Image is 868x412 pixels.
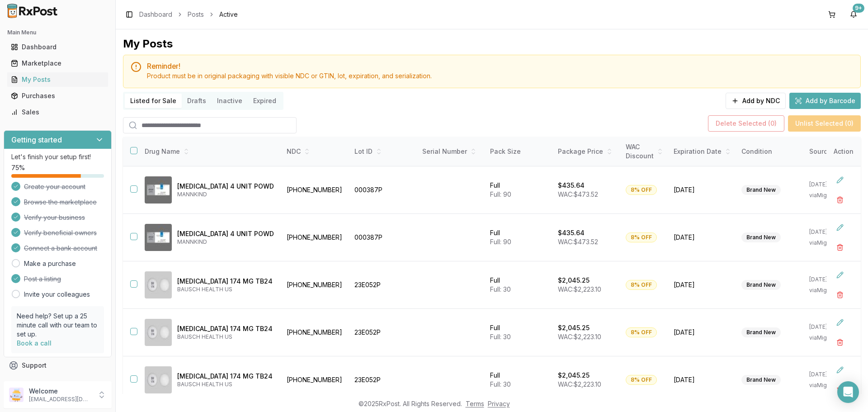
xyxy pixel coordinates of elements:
[485,166,552,214] td: Full
[219,10,238,19] span: Active
[281,166,349,214] td: [PHONE_NUMBER]
[24,182,85,191] span: Create your account
[832,192,848,208] button: Delete
[626,185,657,195] div: 8% OFF
[4,4,61,18] img: RxPost Logo
[837,381,859,403] div: Open Intercom Messenger
[485,137,552,166] th: Pack Size
[832,239,848,256] button: Delete
[832,362,848,378] button: Edit
[24,198,97,207] span: Browse the marketplace
[349,309,417,356] td: 23E052P
[809,239,844,246] p: via Migrated
[809,192,844,199] p: via Migrated
[674,147,731,156] div: Expiration Date
[485,214,552,261] td: Full
[24,290,90,299] a: Invite your colleagues
[11,108,104,117] div: Sales
[490,285,511,293] span: Full: 30
[29,396,92,403] p: [EMAIL_ADDRESS][DOMAIN_NAME]
[7,39,108,55] a: Dashboard
[832,219,848,236] button: Edit
[349,356,417,404] td: 23E052P
[24,213,85,222] span: Verify your business
[832,172,848,188] button: Edit
[485,261,552,309] td: Full
[177,381,274,388] p: BAUSCH HEALTH US
[177,324,274,333] p: [MEDICAL_DATA] 174 MG TB24
[145,147,274,156] div: Drug Name
[281,309,349,356] td: [PHONE_NUMBER]
[248,94,282,108] button: Expired
[212,94,248,108] button: Inactive
[24,228,97,237] span: Verify beneficial owners
[29,387,92,396] p: Welcome
[354,147,411,156] div: Lot ID
[741,232,781,242] div: Brand New
[626,327,657,337] div: 8% OFF
[832,287,848,303] button: Delete
[7,71,108,88] a: My Posts
[626,232,657,242] div: 8% OFF
[674,185,731,194] span: [DATE]
[809,323,844,331] p: [DATE]
[177,372,274,381] p: [MEDICAL_DATA] 174 MG TB24
[789,93,861,109] button: Add by Barcode
[809,382,844,389] p: via Migrated
[674,233,731,242] span: [DATE]
[488,400,510,407] a: Privacy
[558,181,585,190] p: $435.64
[809,181,844,188] p: [DATE]
[145,271,172,298] img: Aplenzin 174 MG TB24
[4,374,112,390] button: Feedback
[832,334,848,350] button: Delete
[558,228,585,237] p: $435.64
[349,261,417,309] td: 23E052P
[7,104,108,120] a: Sales
[11,43,104,52] div: Dashboard
[24,244,97,253] span: Connect a bank account
[626,280,657,290] div: 8% OFF
[123,37,173,51] div: My Posts
[349,214,417,261] td: 000387P
[11,163,25,172] span: 75 %
[11,59,104,68] div: Marketplace
[281,214,349,261] td: [PHONE_NUMBER]
[558,190,598,198] span: WAC: $473.52
[726,93,786,109] button: Add by NDC
[809,334,844,341] p: via Migrated
[558,371,590,380] p: $2,045.25
[466,400,484,407] a: Terms
[145,366,172,393] img: Aplenzin 174 MG TB24
[139,10,172,19] a: Dashboard
[741,375,781,385] div: Brand New
[558,323,590,332] p: $2,045.25
[4,72,112,87] button: My Posts
[17,312,99,339] p: Need help? Set up a 25 minute call with our team to set up.
[741,327,781,337] div: Brand New
[674,280,731,289] span: [DATE]
[125,94,182,108] button: Listed for Sale
[490,333,511,341] span: Full: 30
[9,388,24,402] img: User avatar
[558,238,598,246] span: WAC: $473.52
[626,142,663,161] div: WAC Discount
[24,259,76,268] a: Make a purchase
[145,176,172,204] img: Afrezza 4 UNIT POWD
[11,152,104,161] p: Let's finish your setup first!
[287,147,344,156] div: NDC
[809,287,844,294] p: via Migrated
[7,29,108,36] h2: Main Menu
[17,339,52,347] a: Book a call
[4,357,112,374] button: Support
[4,105,112,119] button: Sales
[736,137,804,166] th: Condition
[177,229,274,238] p: [MEDICAL_DATA] 4 UNIT POWD
[177,238,274,246] p: MANNKIND
[490,190,511,198] span: Full: 90
[188,10,204,19] a: Posts
[145,224,172,251] img: Afrezza 4 UNIT POWD
[490,238,511,246] span: Full: 90
[177,286,274,293] p: BAUSCH HEALTH US
[147,71,853,81] div: Product must be in original packaging with visible NDC or GTIN, lot, expiration, and serialization.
